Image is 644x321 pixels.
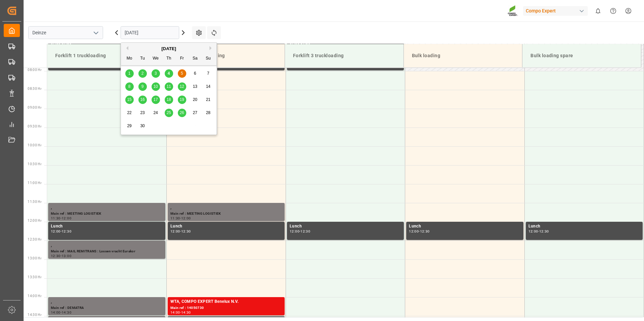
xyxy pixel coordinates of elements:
[152,109,160,117] div: Choose Wednesday, September 24th, 2025
[409,230,419,233] div: 12:00
[153,110,158,115] span: 24
[508,5,518,17] img: Screenshot%202023-09-29%20at%2010.02.21.png_1712312052.png
[528,230,538,233] div: 12:00
[538,230,539,233] div: -
[204,82,213,91] div: Choose Sunday, September 14th, 2025
[528,223,640,230] div: Lunch
[128,84,131,89] span: 8
[125,69,134,78] div: Choose Monday, September 1st, 2025
[170,204,282,211] div: ,
[91,28,101,38] button: open menu
[141,71,144,76] span: 2
[141,84,144,89] span: 9
[290,230,299,233] div: 12:00
[178,69,186,78] div: Choose Friday, September 5th, 2025
[165,82,173,91] div: Choose Thursday, September 11th, 2025
[140,110,144,115] span: 23
[204,55,213,63] div: Su
[170,305,282,311] div: Main ref : 14050730
[28,124,41,128] span: 09:30 Hr
[152,82,160,91] div: Choose Wednesday, September 10th, 2025
[204,109,213,117] div: Choose Sunday, September 28th, 2025
[61,311,62,314] div: -
[62,311,71,314] div: 14:30
[165,109,173,117] div: Choose Thursday, September 25th, 2025
[61,254,62,257] div: -
[166,110,171,115] span: 25
[51,242,163,249] div: ,
[140,123,144,128] span: 30
[28,200,41,204] span: 11:30 Hr
[204,96,213,104] div: Choose Sunday, September 21st, 2025
[170,230,180,233] div: 12:00
[152,69,160,78] div: Choose Wednesday, September 3rd, 2025
[191,109,199,117] div: Choose Saturday, September 27th, 2025
[206,110,210,115] span: 28
[300,230,310,233] div: 12:30
[170,217,180,220] div: 11:30
[51,230,61,233] div: 12:00
[178,82,186,91] div: Choose Friday, September 12th, 2025
[191,96,199,104] div: Choose Saturday, September 20th, 2025
[152,96,160,104] div: Choose Wednesday, September 17th, 2025
[180,230,181,233] div: -
[153,97,158,102] span: 17
[51,223,163,230] div: Lunch
[193,97,197,102] span: 20
[51,311,61,314] div: 14:00
[409,223,520,230] div: Lunch
[153,84,158,89] span: 10
[140,97,144,102] span: 16
[523,4,590,17] button: Compo Expert
[138,109,147,117] div: Choose Tuesday, September 23rd, 2025
[51,217,61,220] div: 11:30
[170,311,180,314] div: 14:00
[127,110,131,115] span: 22
[420,230,430,233] div: 12:30
[165,55,173,63] div: Th
[28,313,41,317] span: 14:30 Hr
[51,249,163,254] div: Main ref : MAIL REMITRANS : Lossen vracht Eurakor
[155,71,157,76] span: 3
[191,82,199,91] div: Choose Saturday, September 13th, 2025
[299,230,300,233] div: -
[180,84,184,89] span: 12
[539,230,549,233] div: 12:30
[290,49,398,62] div: Forklift 3 truckloading
[166,97,171,102] span: 18
[138,82,147,91] div: Choose Tuesday, September 9th, 2025
[193,84,197,89] span: 13
[62,254,71,257] div: 13:00
[28,87,41,91] span: 08:30 Hr
[178,109,186,117] div: Choose Friday, September 26th, 2025
[138,96,147,104] div: Choose Tuesday, September 16th, 2025
[51,254,61,257] div: 12:30
[51,204,163,211] div: ,
[138,55,147,63] div: Tu
[125,109,134,117] div: Choose Monday, September 22nd, 2025
[138,69,147,78] div: Choose Tuesday, September 2nd, 2025
[127,123,131,128] span: 29
[61,217,62,220] div: -
[204,69,213,78] div: Choose Sunday, September 7th, 2025
[419,230,420,233] div: -
[181,230,191,233] div: 12:30
[28,162,41,166] span: 10:30 Hr
[166,84,171,89] span: 11
[409,49,517,62] div: Bulk loading
[28,256,41,260] span: 13:00 Hr
[178,96,186,104] div: Choose Friday, September 19th, 2025
[28,219,41,222] span: 12:00 Hr
[171,49,279,62] div: Forklift 2 truckloading
[165,69,173,78] div: Choose Thursday, September 4th, 2025
[62,230,71,233] div: 12:30
[28,181,41,185] span: 11:00 Hr
[28,275,41,279] span: 13:30 Hr
[606,3,621,19] button: Help Center
[181,71,183,76] span: 5
[152,55,160,63] div: We
[178,55,186,63] div: Fr
[28,143,41,147] span: 10:00 Hr
[28,68,41,72] span: 08:00 Hr
[121,45,217,52] div: [DATE]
